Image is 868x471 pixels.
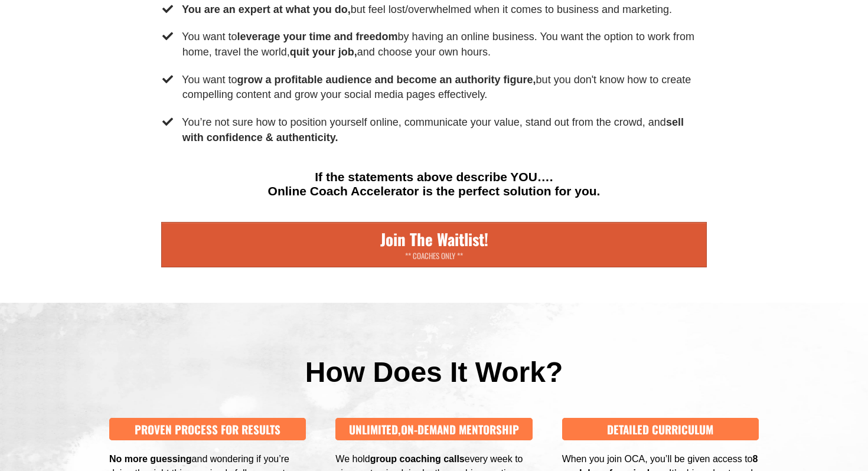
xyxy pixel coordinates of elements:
[161,115,707,149] li: ​You’re not sure how to position yourself online, communicate your value, stand out from the crow...
[182,4,351,15] b: You are an expert at what you do,
[161,222,707,267] a: Join The Waitlist! ** COACHES ONLY **
[315,170,553,184] b: If the statements above describe YOU….
[161,73,707,106] li: ​You want to but you don't know how to create compelling content and grow your social media pages...
[370,454,465,464] b: group coaching calls
[135,421,280,437] b: PROVEN PROCESS FOR RESULTS
[305,356,563,388] b: How Does It Work?
[607,421,713,437] b: DETAILED CURRICULUM
[182,116,684,143] b: sell with confidence & authenticity.
[237,74,536,86] b: grow a profitable audience and become an authority figure,
[161,30,707,63] li: ​You want to by having an online business. You want the option to work from home, travel the worl...
[237,31,398,42] b: leverage your time and freedom
[374,227,494,251] span: Join The Waitlist!
[349,421,401,437] b: UNLIMITED,
[290,46,357,58] b: quit your job,
[401,421,519,437] b: ON-DEMAND MENTORSHIP
[268,184,601,198] b: Online Coach Accelerator is the perfect solution for you.
[109,454,192,464] b: No more guessing
[161,2,707,21] li: ​ but feel lost/overwhelmed when it comes to business and marketing.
